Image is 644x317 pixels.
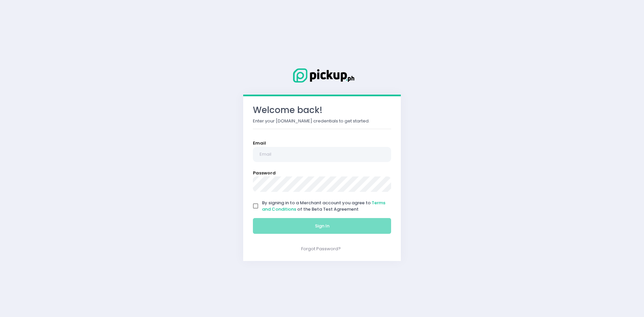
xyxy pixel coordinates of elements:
img: Logo [288,67,356,84]
label: Password [253,170,276,176]
span: Sign In [315,223,329,229]
h3: Welcome back! [253,105,391,115]
label: Email [253,140,266,147]
a: Terms and Conditions [262,200,385,213]
input: Email [253,147,391,162]
a: Forgot Password? [301,246,341,252]
span: By signing in to a Merchant account you agree to of the Beta Test Agreement [262,200,385,213]
p: Enter your [DOMAIN_NAME] credentials to get started. [253,118,391,124]
button: Sign In [253,218,391,234]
